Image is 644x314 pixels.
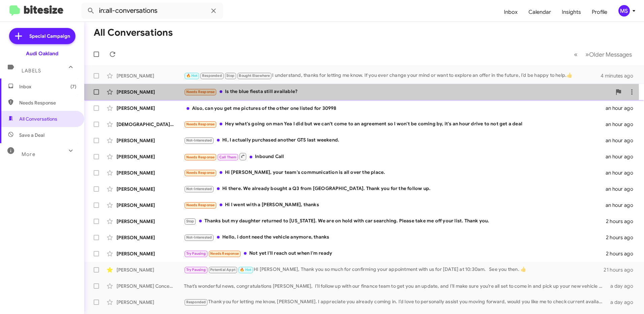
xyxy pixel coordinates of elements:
[184,250,606,257] div: Not yet I'll reach out when I'm ready
[117,218,184,225] div: [PERSON_NAME]
[226,73,234,78] span: Stop
[19,83,76,90] span: Inbox
[117,299,184,306] div: [PERSON_NAME]
[94,27,173,38] h1: All Conversations
[19,99,76,106] span: Needs Response
[219,155,237,159] span: Call Them
[117,186,184,192] div: [PERSON_NAME]
[117,234,184,241] div: [PERSON_NAME]
[210,268,235,272] span: Potential Appt
[184,233,606,241] div: Hello, i dont need the vehicle anymore, thanks
[606,169,639,176] div: an hour ago
[184,266,604,274] div: HI [PERSON_NAME], Thank you so much for confirming your appointment with us for [DATE] at 10:30am...
[117,169,184,176] div: [PERSON_NAME]
[618,5,630,17] div: MS
[606,218,639,225] div: 2 hours ago
[202,73,222,78] span: Responded
[184,120,606,128] div: Hey what's going on man Yea I did but we can't come to an agreement so I won't be coming by, it's...
[117,283,184,289] div: [PERSON_NAME] Concepts Llc
[186,251,206,256] span: Try Pausing
[186,122,215,126] span: Needs Response
[19,116,57,122] span: All Conversations
[606,105,639,112] div: an hour ago
[82,3,223,19] input: Search
[184,298,606,306] div: Thank you for letting me know, [PERSON_NAME]. I appreciate you already coming in. I’d love to per...
[9,28,75,44] a: Special Campaign
[117,202,184,209] div: [PERSON_NAME]
[601,72,639,79] div: 4 minutes ago
[117,250,184,257] div: [PERSON_NAME]
[613,5,637,17] button: MS
[586,2,613,22] a: Profile
[606,283,639,289] div: a day ago
[117,121,184,128] div: [DEMOGRAPHIC_DATA][PERSON_NAME]
[184,152,606,161] div: Inbound Call
[606,250,639,257] div: 2 hours ago
[117,72,184,79] div: [PERSON_NAME]
[589,51,632,58] span: Older Messages
[606,121,639,128] div: an hour ago
[581,48,636,61] button: Next
[574,50,578,59] span: «
[184,169,606,177] div: Hi [PERSON_NAME], your team's communication is all over the place.
[186,235,212,240] span: Not-Interested
[186,203,215,207] span: Needs Response
[117,153,184,160] div: [PERSON_NAME]
[239,73,270,78] span: Bought Elsewhere
[523,2,556,22] a: Calendar
[70,83,76,90] span: (7)
[184,201,606,209] div: Hi I went with a [PERSON_NAME], thanks
[184,72,601,80] div: I understand, thanks for letting me know. If you ever change your mind or want to explore an offe...
[606,234,639,241] div: 2 hours ago
[186,155,215,159] span: Needs Response
[606,137,639,144] div: an hour ago
[210,251,239,256] span: Needs Response
[184,283,606,289] div: That’s wonderful news, congratulations [PERSON_NAME], I’ll follow up with our finance team to get...
[117,105,184,112] div: [PERSON_NAME]
[604,266,639,273] div: 21 hours ago
[606,202,639,209] div: an hour ago
[570,48,636,61] nav: Page navigation example
[585,50,589,59] span: »
[606,186,639,192] div: an hour ago
[117,89,184,95] div: [PERSON_NAME]
[186,73,198,78] span: 🔥 Hot
[22,151,35,157] span: More
[186,138,212,143] span: Not-Interested
[186,268,206,272] span: Try Pausing
[570,48,582,61] button: Previous
[186,90,215,94] span: Needs Response
[184,136,606,144] div: Hi, I actually purchased another GTS last weekend.
[186,187,212,191] span: Not-Interested
[606,153,639,160] div: an hour ago
[19,132,44,138] span: Save a Deal
[240,268,251,272] span: 🔥 Hot
[606,299,639,306] div: a day ago
[184,105,606,112] div: Also, can you get me pictures of the other one listed for 30998
[184,185,606,193] div: Hi there. We already bought a Q3 from [GEOGRAPHIC_DATA]. Thank you for the follow up.
[498,2,523,22] a: Inbox
[184,88,612,96] div: Is the blue fiesta still available?
[186,170,215,175] span: Needs Response
[186,300,206,304] span: Responded
[117,137,184,144] div: [PERSON_NAME]
[29,33,70,39] span: Special Campaign
[117,266,184,273] div: [PERSON_NAME]
[26,50,58,57] div: Audi Oakland
[186,219,194,223] span: Stop
[184,217,606,225] div: Thanks but my daughter returned to [US_STATE]. We are on hold with car searching. Please take me ...
[22,68,41,74] span: Labels
[556,2,586,22] a: Insights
